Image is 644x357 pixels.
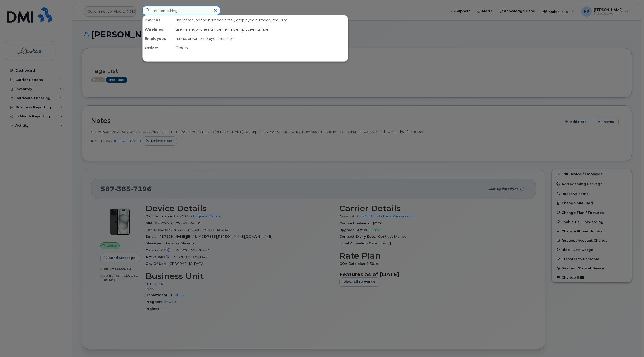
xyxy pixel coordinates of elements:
div: Orders [143,43,173,53]
div: username, phone number, email, employee number [173,25,348,34]
div: username, phone number, email, employee number, imei, sim [173,15,348,25]
div: name, email, employee number [173,34,348,43]
div: Orders [173,43,348,53]
div: Employees [143,34,173,43]
div: Wirelines [143,25,173,34]
div: Devices [143,15,173,25]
